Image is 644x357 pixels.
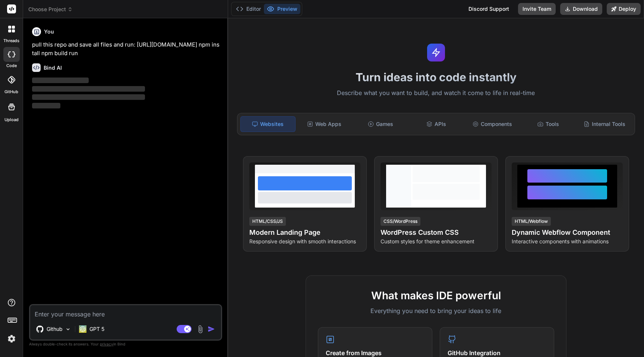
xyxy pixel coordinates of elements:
div: Discord Support [464,3,514,15]
label: Upload [4,117,19,123]
h1: Turn ideas into code instantly [233,70,640,84]
div: Web Apps [297,116,351,132]
span: ‌ [32,103,60,108]
button: Preview [264,4,300,14]
div: Components [465,116,520,132]
span: ‌ [32,86,145,92]
p: Custom styles for theme enhancement [381,238,492,245]
label: GitHub [4,89,18,95]
p: Github [47,325,63,333]
h6: You [44,28,54,35]
div: HTML/Webflow [512,217,551,226]
div: Websites [240,116,296,132]
h6: Bind AI [44,64,62,72]
div: Internal Tools [577,116,632,132]
p: GPT 5 [89,325,104,333]
div: APIs [409,116,464,132]
div: CSS/WordPress [381,217,420,226]
label: threads [3,38,19,44]
button: Editor [233,4,264,14]
label: code [6,63,17,69]
h4: Dynamic Webflow Component [512,227,623,238]
h4: Modern Landing Page [249,227,360,238]
p: Always double-check its answers. Your in Bind [29,341,222,348]
div: HTML/CSS/JS [249,217,286,226]
div: Tools [521,116,575,132]
div: Games [353,116,407,132]
img: Pick Models [65,326,71,332]
span: Choose Project [28,6,73,13]
img: settings [5,332,18,345]
p: Everything you need to bring your ideas to life [318,306,554,315]
p: Describe what you want to build, and watch it come to life in real-time [233,88,640,98]
span: ‌ [32,94,145,100]
img: attachment [196,325,205,334]
p: Interactive components with animations [512,238,623,245]
h2: What makes IDE powerful [318,288,554,303]
img: GPT 5 [79,325,86,333]
h4: WordPress Custom CSS [381,227,492,238]
img: icon [208,325,215,333]
p: Responsive design with smooth interactions [249,238,360,245]
span: privacy [100,342,113,346]
button: Deploy [607,3,641,15]
span: ‌ [32,78,89,83]
button: Invite Team [518,3,556,15]
button: Download [560,3,602,15]
p: pull this repo and save all files and run: [URL][DOMAIN_NAME] npm install npm build run [32,41,221,57]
